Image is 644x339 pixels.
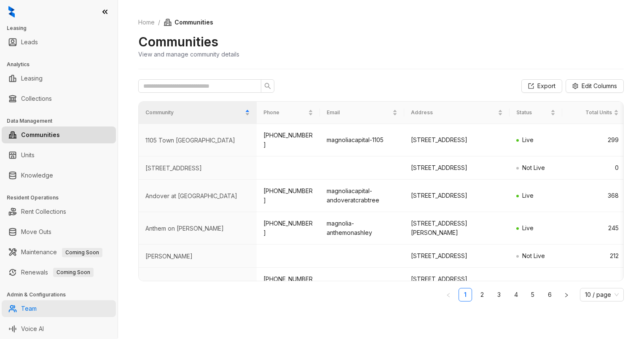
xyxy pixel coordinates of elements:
[522,164,545,171] span: Not Live
[522,224,534,231] span: Live
[327,109,391,117] span: Email
[404,102,510,124] th: Address
[145,224,250,233] div: Anthem on Ashley
[404,245,510,268] td: [STREET_ADDRESS]
[8,6,15,18] img: logo
[562,268,625,300] td: 240
[510,102,562,124] th: Status
[404,180,510,212] td: [STREET_ADDRESS]
[137,18,156,27] a: Home
[138,50,239,59] div: View and manage community details
[320,102,404,124] th: Email
[263,109,306,117] span: Phone
[145,136,250,145] div: 1105 Town Brookhaven
[145,192,250,200] div: Andover at Crabtree
[21,203,66,220] a: Rent Collections
[526,288,539,301] a: 5
[2,147,116,164] li: Units
[562,102,625,124] th: Total Units
[2,264,116,281] li: Renewals
[2,34,116,51] li: Leads
[257,212,320,245] td: [PHONE_NUMBER]
[582,81,617,91] span: Edit Columns
[264,83,271,89] span: search
[21,320,44,337] a: Voice AI
[2,70,116,87] li: Leasing
[145,280,250,288] div: ASA Flats and Lofts
[569,109,612,117] span: Total Units
[510,288,522,301] a: 4
[404,268,510,300] td: [STREET_ADDRESS][PERSON_NAME]
[145,109,243,117] span: Community
[521,79,562,93] button: Export
[21,147,35,164] a: Units
[522,192,534,199] span: Live
[526,288,539,301] li: 5
[164,18,213,27] span: Communities
[564,293,569,298] span: right
[459,288,472,301] li: 1
[562,156,625,180] td: 0
[257,180,320,212] td: [PHONE_NUMBER]
[560,288,573,301] li: Next Page
[543,288,556,301] li: 6
[585,288,619,301] span: 10 / page
[138,34,218,50] h2: Communities
[411,109,496,117] span: Address
[7,24,118,32] h3: Leasing
[492,288,506,301] li: 3
[2,90,116,107] li: Collections
[2,300,116,317] li: Team
[2,320,116,337] li: Voice AI
[2,223,116,240] li: Move Outs
[320,180,404,212] td: magnoliacapital-andoveratcrabtree
[528,83,534,89] span: export
[21,300,37,317] a: Team
[2,244,116,261] li: Maintenance
[442,288,455,301] button: left
[257,124,320,156] td: [PHONE_NUMBER]
[442,288,455,301] li: Previous Page
[21,126,60,143] a: Communities
[509,288,523,301] li: 4
[580,288,624,301] div: Page Size
[257,102,320,124] th: Phone
[2,126,116,143] li: Communities
[516,109,549,117] span: Status
[145,164,250,172] div: 4550 Cherry Creek
[320,268,404,300] td: magnoliacapital-asaflats
[562,124,625,156] td: 299
[21,167,53,184] a: Knowledge
[446,293,451,298] span: left
[560,288,573,301] button: right
[522,136,534,143] span: Live
[320,212,404,245] td: magnolia-anthemonashley
[21,223,51,240] a: Move Outs
[320,124,404,156] td: magnoliacapital-1105
[562,180,625,212] td: 368
[257,268,320,300] td: [PHONE_NUMBER]
[21,264,94,281] a: RenewalsComing Soon
[62,248,102,257] span: Coming Soon
[2,167,116,184] li: Knowledge
[404,124,510,156] td: [STREET_ADDRESS]
[53,268,94,277] span: Coming Soon
[145,252,250,261] div: Arlo
[562,212,625,245] td: 245
[158,18,160,27] li: /
[459,288,472,301] a: 1
[537,81,555,91] span: Export
[493,288,505,301] a: 3
[404,212,510,245] td: [STREET_ADDRESS][PERSON_NAME]
[562,245,625,268] td: 212
[522,280,534,287] span: Live
[21,34,38,51] a: Leads
[476,288,488,301] a: 2
[566,79,624,93] button: Edit Columns
[21,90,52,107] a: Collections
[404,156,510,180] td: [STREET_ADDRESS]
[522,252,545,259] span: Not Live
[475,288,489,301] li: 2
[21,70,43,87] a: Leasing
[543,288,556,301] a: 6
